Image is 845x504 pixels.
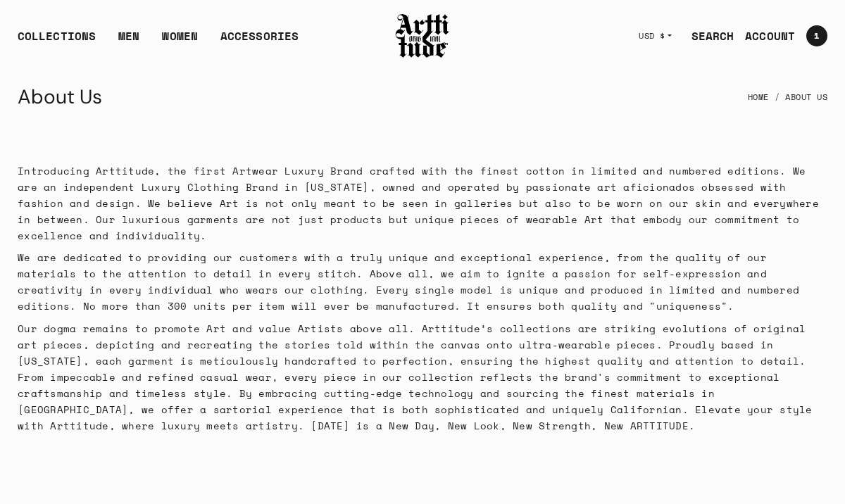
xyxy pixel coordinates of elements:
[220,27,299,56] div: ACCESSORIES
[18,27,96,56] div: COLLECTIONS
[18,249,827,314] p: We are dedicated to providing our customers with a truly unique and exceptional experience, from ...
[680,22,734,50] a: SEARCH
[769,82,828,113] li: About Us
[639,30,665,42] span: USD $
[18,163,827,244] p: Introducing Arttitude, the first Artwear Luxury Brand crafted with the finest cotton in limited a...
[162,27,198,56] a: WOMEN
[734,22,795,50] a: ACCOUNT
[118,27,139,56] a: MEN
[18,320,827,434] p: Our dogma remains to promote Art and value Artists above all. Arttitude’s collections are strikin...
[814,32,819,40] span: 1
[795,20,827,52] a: Open cart
[748,82,769,113] a: Home
[630,20,680,51] button: USD $
[6,27,310,56] ul: Main navigation
[18,80,102,114] h1: About Us
[394,12,451,60] img: Arttitude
